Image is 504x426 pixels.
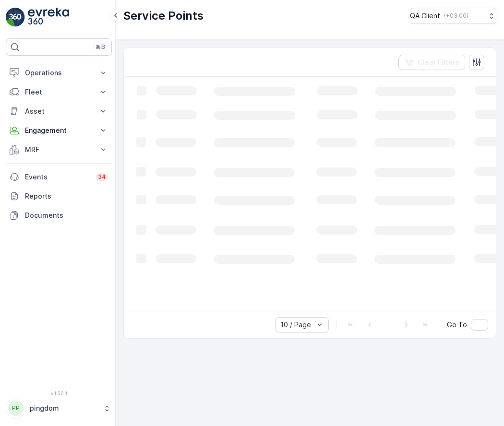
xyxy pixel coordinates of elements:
p: Events [25,172,90,182]
p: Asset [25,106,93,116]
button: Operations [6,63,112,83]
p: Service Points [123,8,204,24]
p: ⌘B [96,43,105,51]
img: logo_light-DOdMpM7g.png [28,8,69,27]
button: PPpingdom [6,398,112,418]
button: Asset [6,102,112,121]
p: 34 [98,173,106,181]
button: QA Client(+03:00) [410,8,496,24]
p: QA Client [410,11,440,21]
p: Documents [25,211,108,220]
img: logo [6,8,25,27]
a: Events34 [6,167,112,187]
p: MRF [25,145,93,154]
span: v 1.50.1 [6,390,112,396]
button: Clear Filters [398,55,465,70]
p: ( +03:00 ) [444,12,468,20]
p: Clear Filters [418,58,459,67]
span: Go To [447,320,467,330]
p: Engagement [25,126,93,135]
div: PP [8,401,24,416]
p: pingdom [30,403,98,413]
p: Fleet [25,87,93,97]
p: Reports [25,191,108,201]
button: MRF [6,140,112,159]
p: Operations [25,68,93,78]
a: Reports [6,187,112,206]
a: Documents [6,206,112,225]
button: Fleet [6,83,112,102]
button: Engagement [6,121,112,140]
